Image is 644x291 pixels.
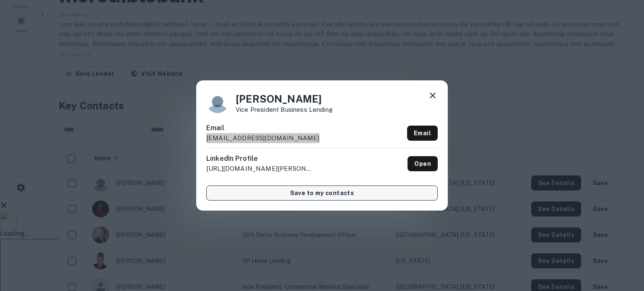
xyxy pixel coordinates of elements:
[206,154,311,164] h6: LinkedIn Profile
[206,133,319,143] p: [EMAIL_ADDRESS][DOMAIN_NAME]
[236,91,332,106] h4: [PERSON_NAME]
[206,185,438,201] button: Save to my contacts
[206,90,229,113] img: 9c8pery4andzj6ohjkjp54ma2
[236,106,332,113] p: Vice President Business Lending
[206,164,311,174] p: [URL][DOMAIN_NAME][PERSON_NAME]
[206,123,319,133] h6: Email
[602,224,644,264] iframe: Chat Widget
[407,126,438,141] a: Email
[408,156,438,171] a: Open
